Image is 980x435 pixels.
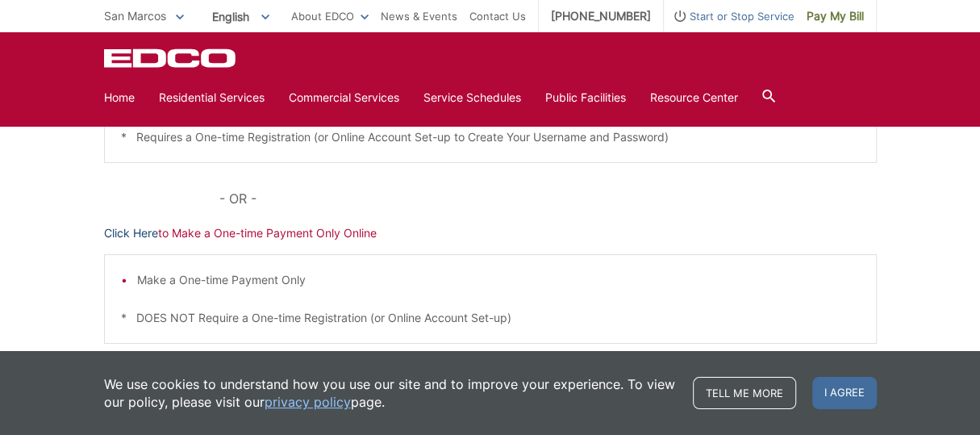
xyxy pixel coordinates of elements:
[807,7,864,25] span: Pay My Bill
[381,7,457,25] a: News & Events
[289,89,399,107] a: Commercial Services
[423,89,521,107] a: Service Schedules
[121,128,860,146] p: * Requires a One-time Registration (or Online Account Set-up to Create Your Username and Password)
[693,377,796,409] a: Tell me more
[291,7,369,25] a: About EDCO
[812,377,877,409] span: I agree
[159,89,265,107] a: Residential Services
[104,9,166,23] span: San Marcos
[137,271,860,289] li: Make a One-time Payment Only
[200,3,281,30] span: English
[104,375,677,411] p: We use cookies to understand how you use our site and to improve your experience. To view our pol...
[219,187,876,210] p: - OR -
[545,89,626,107] a: Public Facilities
[104,224,158,242] a: Click Here
[650,89,738,107] a: Resource Center
[469,7,526,25] a: Contact Us
[104,224,877,242] p: to Make a One-time Payment Only Online
[104,48,238,68] a: EDCD logo. Return to the homepage.
[121,309,860,327] p: * DOES NOT Require a One-time Registration (or Online Account Set-up)
[265,393,351,411] a: privacy policy
[104,89,135,107] a: Home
